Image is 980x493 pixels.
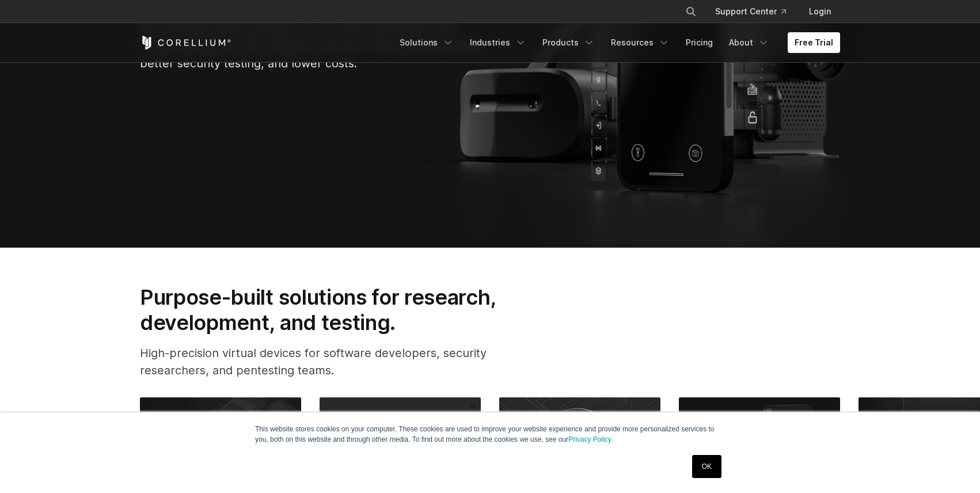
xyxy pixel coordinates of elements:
[255,424,725,445] p: This website stores cookies on your computer. These cookies are used to improve your website expe...
[788,32,840,53] a: Free Trial
[800,1,840,22] a: Login
[671,1,840,22] div: Navigation Menu
[604,32,677,53] a: Resources
[706,1,795,22] a: Support Center
[568,435,613,443] a: Privacy Policy.
[535,32,602,53] a: Products
[681,1,701,22] button: Search
[393,32,840,53] div: Navigation Menu
[140,344,533,379] p: High-precision virtual devices for software developers, security researchers, and pentesting teams.
[463,32,533,53] a: Industries
[140,36,231,50] a: Corellium Home
[722,32,776,53] a: About
[679,32,720,53] a: Pricing
[140,285,533,336] h2: Purpose-built solutions for research, development, and testing.
[393,32,461,53] a: Solutions
[692,455,721,478] a: OK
